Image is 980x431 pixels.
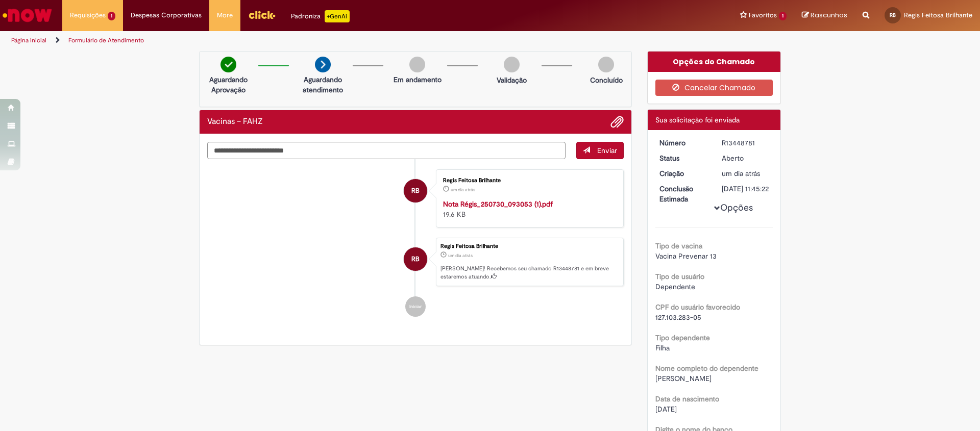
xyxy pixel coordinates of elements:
span: RB [411,247,420,271]
p: Aguardando atendimento [298,74,348,95]
span: [PERSON_NAME] [655,374,712,383]
b: Tipo de usuário [655,272,704,281]
span: [DATE] [655,404,677,414]
b: Tipo de vacina [655,241,702,250]
span: More [217,10,233,20]
span: Despesas Corporativas [131,10,202,20]
p: [PERSON_NAME]! Recebemos seu chamado R13448781 e em breve estaremos atuando. [440,265,618,281]
p: Aguardando Aprovação [204,74,253,95]
time: 26/08/2025 14:42:25 [451,187,475,193]
div: Regis Feitosa Brilhante [443,178,613,184]
div: Opções do Chamado [648,52,781,72]
dt: Conclusão Estimada [652,184,715,204]
ul: Histórico de tíquete [207,159,624,327]
span: um dia atrás [722,169,760,178]
span: Vacina Prevenar 13 [655,251,717,261]
img: ServiceNow [1,5,54,26]
div: Regis Feitosa Brilhante [440,243,618,249]
span: um dia atrás [448,252,473,259]
span: 1 [108,12,115,20]
p: Em andamento [394,74,442,85]
div: 26/08/2025 14:45:18 [722,168,769,179]
span: Favoritos [749,10,777,20]
h2: Vacinas – FAHZ Histórico de tíquete [207,117,263,126]
time: 26/08/2025 14:45:18 [448,252,473,259]
span: Regis Feitosa Brilhante [904,11,972,19]
dt: Número [652,138,715,148]
span: um dia atrás [451,187,475,193]
div: Regis Feitosa Brilhante [404,179,427,202]
a: Rascunhos [802,11,847,20]
div: R13448781 [722,138,769,148]
span: Enviar [597,146,617,155]
span: Filha [655,343,670,352]
dt: Criação [652,168,715,179]
a: Página inicial [11,36,46,44]
img: img-circle-grey.png [504,57,520,72]
img: img-circle-grey.png [598,57,614,72]
button: Enviar [576,142,624,159]
span: Dependente [655,282,695,291]
p: +GenAi [325,10,350,22]
div: [DATE] 11:45:22 [722,184,769,194]
li: Regis Feitosa Brilhante [207,238,624,287]
a: Formulário de Atendimento [68,36,144,44]
div: 19.6 KB [443,199,613,219]
img: click_logo_yellow_360x200.png [248,7,276,22]
span: Sua solicitação foi enviada [655,115,740,124]
span: Requisições [70,10,106,20]
ul: Trilhas de página [8,31,646,50]
span: 1 [779,12,787,20]
p: Validação [497,75,527,85]
span: RB [411,179,420,203]
time: 26/08/2025 14:45:18 [722,169,760,178]
span: Rascunhos [811,10,847,20]
img: arrow-next.png [315,57,331,72]
textarea: Digite sua mensagem aqui... [207,142,566,159]
b: Data de nascimento [655,394,719,403]
dt: Status [652,153,715,163]
img: img-circle-grey.png [409,57,425,72]
div: Regis Feitosa Brilhante [404,247,427,271]
img: check-circle-green.png [220,57,236,72]
button: Cancelar Chamado [655,80,773,96]
b: CPF do usuário favorecido [655,302,740,312]
b: Tipo dependente [655,333,710,342]
button: Adicionar anexos [610,115,624,129]
div: Padroniza [291,10,350,22]
div: Aberto [722,153,769,163]
span: 127.103.283-05 [655,313,701,322]
span: RB [890,12,896,18]
b: Nome completo do dependente [655,364,758,373]
p: Concluído [590,75,623,85]
a: Nota Régis_250730_093053 (1).pdf [443,199,553,209]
